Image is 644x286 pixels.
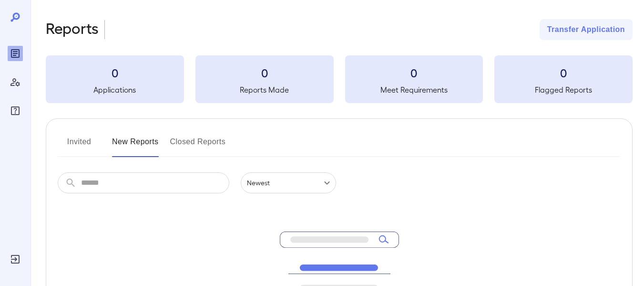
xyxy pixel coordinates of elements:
div: Manage Users [8,74,23,90]
div: Newest [241,172,336,193]
button: Transfer Application [540,19,633,40]
h5: Applications [46,84,184,95]
h5: Reports Made [195,84,334,95]
h2: Reports [46,19,99,40]
div: Reports [8,46,23,61]
summary: 0Applications0Reports Made0Meet Requirements0Flagged Reports [46,55,633,103]
h3: 0 [195,65,334,80]
button: New Reports [112,134,159,157]
h3: 0 [345,65,483,80]
h3: 0 [494,65,633,80]
button: Invited [58,134,101,157]
div: Log Out [8,252,23,267]
div: FAQ [8,103,23,118]
h5: Meet Requirements [345,84,483,95]
h3: 0 [46,65,184,80]
h5: Flagged Reports [494,84,633,95]
button: Closed Reports [170,134,226,157]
